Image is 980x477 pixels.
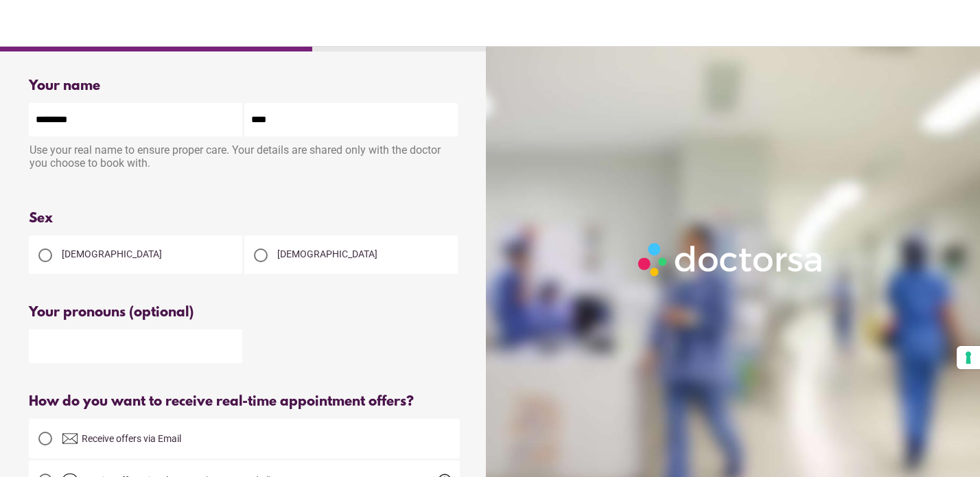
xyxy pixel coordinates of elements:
[29,394,460,410] div: How do you want to receive real-time appointment offers?
[29,137,460,180] div: Use your real name to ensure proper care. Your details are shared only with the doctor you choose...
[29,211,460,226] div: Sex
[62,248,162,259] span: [DEMOGRAPHIC_DATA]
[82,433,181,444] span: Receive offers via Email
[29,305,460,321] div: Your pronouns (optional)
[633,237,829,281] img: Logo-Doctorsa-trans-White-partial-flat.png
[277,248,377,259] span: [DEMOGRAPHIC_DATA]
[957,346,980,369] button: Your consent preferences for tracking technologies
[29,183,460,195] div: Please enter your first and last name
[29,78,460,94] div: Your name
[62,430,78,447] img: email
